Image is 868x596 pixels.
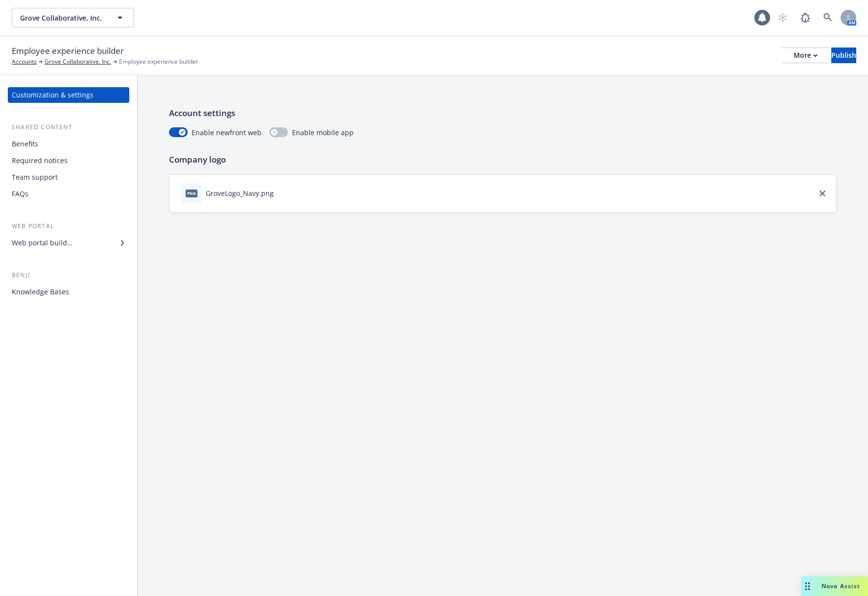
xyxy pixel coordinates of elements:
a: Web portal builder [8,235,129,251]
a: Report a Bug [796,8,815,27]
span: Employee experience builder [12,45,124,57]
div: Knowledge Bases [12,284,69,300]
div: Benefits [12,136,38,152]
div: Customization & settings [12,87,94,103]
div: Drag to move [801,576,814,596]
a: Team support [8,169,129,185]
p: Company logo [169,153,837,166]
div: FAQs [12,186,28,202]
div: Web portal builder [12,235,72,251]
span: Enable mobile app [292,127,354,138]
p: Account settings [169,107,837,119]
div: Required notices [12,153,68,168]
span: png [186,190,197,197]
a: Benefits [8,136,129,152]
a: Knowledge Bases [8,284,129,300]
div: GroveLogo_Navy.png [206,188,274,198]
span: Nova Assist [821,582,860,590]
div: Web portal [8,221,129,231]
div: More [794,48,818,63]
div: Shared content [8,122,129,132]
a: Customization & settings [8,87,129,103]
a: Required notices [8,153,129,168]
div: Publish [831,48,856,63]
span: Grove Collaborative, Inc. [20,13,105,23]
a: Start snowing [773,8,793,27]
div: Team support [12,169,58,185]
a: Search [818,8,838,27]
div: Benji [8,270,129,280]
a: close [817,188,828,199]
button: download file [278,188,286,198]
a: Grove Collaborative, Inc. [45,57,111,66]
a: FAQs [8,186,129,202]
span: Employee experience builder [119,57,198,66]
button: Nova Assist [801,576,868,596]
span: Enable newfront web [192,127,262,138]
button: Grove Collaborative, Inc. [12,8,134,27]
button: Publish [831,48,856,63]
a: Accounts [12,57,37,66]
button: More [782,48,829,63]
